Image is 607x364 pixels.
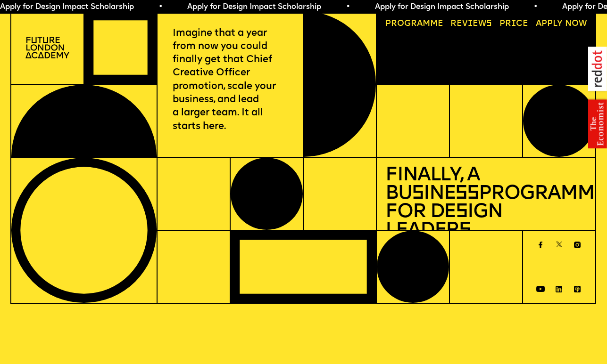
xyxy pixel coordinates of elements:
span: • [158,3,163,11]
span: • [346,3,350,11]
p: Imagine that a year from now you could finally get that Chief Creative Officer promotion, scale y... [173,27,288,134]
span: s [459,221,471,240]
a: Apply now [532,16,591,32]
span: s [412,184,424,203]
span: • [533,3,538,11]
span: s [456,202,467,222]
h1: Finally, a Bu ine Programme for De ign Leader [385,166,587,240]
span: a [417,20,423,28]
span: A [536,20,541,28]
span: ss [455,184,479,203]
a: Price [495,16,532,32]
a: Reviews [447,16,497,32]
a: Programme [381,16,448,32]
